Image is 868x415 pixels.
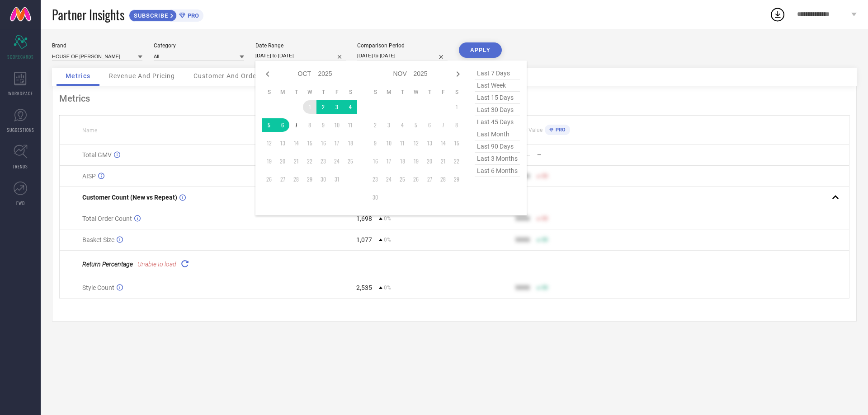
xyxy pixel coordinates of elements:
td: Thu Oct 30 2025 [316,173,330,186]
td: Tue Nov 18 2025 [396,154,409,168]
span: Name [82,127,97,134]
td: Tue Nov 04 2025 [396,118,409,132]
th: Monday [276,89,289,96]
span: 0% [384,215,391,222]
td: Tue Oct 28 2025 [289,173,303,186]
span: PRO [553,127,566,133]
td: Mon Nov 17 2025 [382,154,396,168]
td: Fri Nov 14 2025 [436,136,450,150]
th: Friday [436,89,450,96]
div: Category [154,42,244,49]
td: Thu Nov 20 2025 [423,154,436,168]
span: SUBSCRIBE [129,12,170,19]
div: Open download list [769,6,786,23]
th: Thursday [423,89,436,96]
span: last 7 days [475,67,520,79]
td: Sat Nov 08 2025 [450,118,463,132]
div: Date Range [255,42,346,49]
span: last 3 months [475,153,520,165]
td: Sat Oct 25 2025 [344,154,357,168]
th: Monday [382,89,396,96]
td: Wed Oct 08 2025 [303,118,316,132]
td: Mon Oct 06 2025 [276,118,289,132]
th: Saturday [450,89,463,96]
th: Thursday [316,89,330,96]
div: 9999 [515,236,530,243]
span: SCORECARDS [7,53,34,60]
td: Mon Nov 24 2025 [382,173,396,186]
td: Mon Nov 10 2025 [382,136,396,150]
div: 1,077 [356,236,372,243]
span: last 15 days [475,92,520,104]
td: Thu Oct 09 2025 [316,118,330,132]
span: Partner Insights [52,5,124,24]
td: Wed Nov 05 2025 [409,118,423,132]
td: Sat Nov 29 2025 [450,173,463,186]
td: Sun Oct 12 2025 [262,136,276,150]
td: Wed Oct 01 2025 [303,100,316,114]
td: Thu Nov 06 2025 [423,118,436,132]
input: Select comparison period [357,51,448,61]
span: 50 [542,237,548,243]
td: Sat Nov 01 2025 [450,100,463,114]
td: Sat Nov 15 2025 [450,136,463,150]
td: Tue Oct 21 2025 [289,154,303,168]
span: Customer Count (New vs Repeat) [82,194,177,201]
div: Next month [453,69,463,79]
td: Fri Oct 03 2025 [330,100,344,114]
span: SUGGESTIONS [7,126,34,133]
td: Tue Oct 14 2025 [289,136,303,150]
span: Unable to load [137,261,176,268]
td: Wed Oct 22 2025 [303,154,316,168]
td: Sat Oct 04 2025 [344,100,357,114]
span: 50 [542,284,548,291]
input: Select date range [255,51,346,61]
span: 50 [542,215,548,222]
td: Fri Nov 21 2025 [436,154,450,168]
td: Sun Nov 02 2025 [368,118,382,132]
div: — [525,151,530,159]
span: Total Order Count [82,215,132,222]
span: Style Count [82,284,114,291]
div: Brand [52,42,142,49]
td: Fri Nov 07 2025 [436,118,450,132]
td: Sun Nov 16 2025 [368,154,382,168]
div: — [537,152,612,158]
td: Sat Oct 11 2025 [344,118,357,132]
div: Previous month [262,69,273,79]
div: Reload "Return Percentage " [179,257,191,270]
span: last 45 days [475,116,520,128]
td: Wed Nov 26 2025 [409,173,423,186]
span: WORKSPACE [8,90,33,97]
td: Sun Nov 09 2025 [368,136,382,150]
span: last 6 months [475,165,520,177]
span: 0% [384,237,391,243]
td: Mon Nov 03 2025 [382,118,396,132]
td: Thu Nov 27 2025 [423,173,436,186]
td: Wed Nov 19 2025 [409,154,423,168]
td: Sat Nov 22 2025 [450,154,463,168]
td: Fri Oct 31 2025 [330,173,344,186]
span: AISP [82,173,96,180]
span: Basket Size [82,236,114,243]
td: Tue Oct 07 2025 [289,118,303,132]
th: Sunday [368,89,382,96]
td: Sun Oct 26 2025 [262,173,276,186]
th: Tuesday [396,89,409,96]
th: Tuesday [289,89,303,96]
td: Fri Nov 28 2025 [436,173,450,186]
a: SUBSCRIBEPRO [129,7,203,22]
div: 9999 [515,284,530,291]
span: PRO [185,12,199,19]
span: last 30 days [475,104,520,116]
span: Revenue And Pricing [109,72,175,79]
div: 2,535 [356,284,372,291]
td: Mon Oct 27 2025 [276,173,289,186]
td: Fri Oct 17 2025 [330,136,344,150]
td: Thu Nov 13 2025 [423,136,436,150]
div: 9999 [515,215,530,222]
td: Mon Oct 20 2025 [276,154,289,168]
td: Sun Nov 30 2025 [368,191,382,204]
td: Fri Oct 24 2025 [330,154,344,168]
td: Wed Oct 29 2025 [303,173,316,186]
